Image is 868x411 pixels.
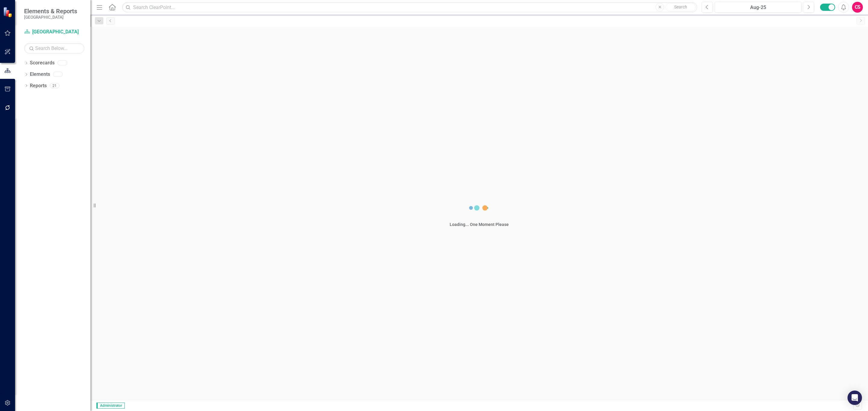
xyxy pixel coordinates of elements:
[717,4,799,11] div: Aug-25
[665,3,696,11] button: Search
[24,8,77,15] span: Elements & Reports
[24,43,84,54] input: Search Below...
[30,82,47,89] a: Reports
[450,221,509,227] div: Loading... One Moment Please
[122,2,697,13] input: Search ClearPoint...
[50,83,59,88] div: 21
[30,71,50,78] a: Elements
[24,15,77,20] small: [GEOGRAPHIC_DATA]
[674,5,687,9] span: Search
[96,403,125,409] span: Administrator
[24,29,84,36] a: [GEOGRAPHIC_DATA]
[848,391,862,405] div: Open Intercom Messenger
[715,2,801,13] button: Aug-25
[2,6,14,18] img: ClearPoint Strategy
[30,60,55,66] a: Scorecards
[852,2,863,13] button: CS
